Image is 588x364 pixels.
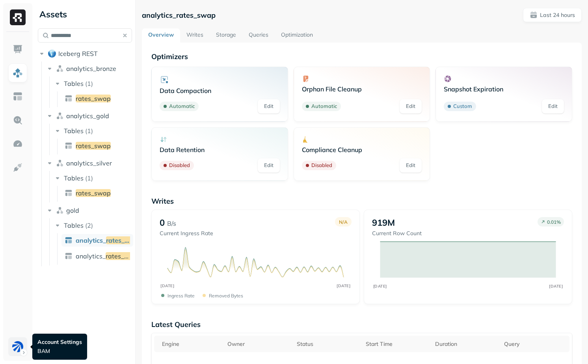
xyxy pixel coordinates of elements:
[76,95,111,102] span: rates_swap
[227,339,289,349] div: Owner
[65,189,73,197] img: table
[46,62,132,75] button: analytics_bronze
[61,92,133,105] a: rates_swap
[142,11,216,20] p: analytics_rates_swap
[56,159,64,167] img: namespace
[13,139,23,149] img: Optimization
[151,52,572,61] p: Optimizers
[12,341,23,352] img: BAM
[366,339,427,349] div: Start Time
[76,252,106,260] span: analytics_
[337,283,351,288] tspan: [DATE]
[61,187,133,199] a: rates_swap
[61,139,133,152] a: rates_swap
[372,230,422,237] p: Current Row Count
[400,158,422,173] a: Edit
[311,162,332,169] p: Disabled
[540,11,575,19] p: Last 24 hours
[54,77,133,90] button: Tables(1)
[258,158,280,173] a: Edit
[549,284,563,288] tspan: [DATE]
[13,162,23,173] img: Integrations
[46,110,132,122] button: analytics_gold
[46,204,132,217] button: gold
[209,293,243,299] p: Removed bytes
[46,157,132,169] button: analytics_silver
[444,85,564,93] p: Snapshot Expiration
[373,284,387,288] tspan: [DATE]
[58,50,98,58] span: Iceberg REST
[13,44,23,54] img: Dashboard
[547,219,561,225] p: 0.01 %
[54,172,133,184] button: Tables(1)
[10,9,26,25] img: Ryft
[65,142,73,150] img: table
[65,95,73,102] img: table
[169,102,195,110] p: Automatic
[180,28,210,43] a: Writes
[76,142,111,150] span: rates_swap
[64,221,84,229] span: Tables
[453,102,472,110] p: Custom
[66,159,112,167] span: analytics_silver
[48,50,56,58] img: root
[435,339,497,349] div: Duration
[297,339,358,349] div: Status
[258,99,280,113] a: Edit
[160,230,213,237] p: Current Ingress Rate
[61,250,133,262] a: analytics_rates_swap
[61,234,133,247] a: analytics_rates_swap
[37,347,82,355] p: BAM
[38,8,132,20] div: Assets
[242,28,275,43] a: Queries
[13,115,23,125] img: Query Explorer
[542,99,564,113] a: Edit
[302,85,422,93] p: Orphan File Cleanup
[64,174,84,182] span: Tables
[66,65,116,72] span: analytics_bronze
[85,127,93,135] p: ( 1 )
[142,28,180,43] a: Overview
[311,102,337,110] p: Automatic
[162,339,220,349] div: Engine
[65,252,73,260] img: table
[523,8,582,22] button: Last 24 hours
[504,339,566,349] div: Query
[56,65,64,72] img: namespace
[302,146,422,154] p: Compliance Cleanup
[54,219,133,232] button: Tables(2)
[64,127,84,135] span: Tables
[56,112,64,120] img: namespace
[13,68,23,78] img: Assets
[85,221,93,229] p: ( 2 )
[76,189,111,197] span: rates_swap
[169,162,190,169] p: Disabled
[160,87,280,95] p: Data Compaction
[151,197,572,206] p: Writes
[339,219,348,225] p: N/A
[76,236,106,244] span: analytics_
[64,80,84,87] span: Tables
[160,146,280,154] p: Data Retention
[167,293,195,299] p: Ingress Rate
[372,217,395,228] p: 919M
[56,206,64,214] img: namespace
[400,99,422,113] a: Edit
[210,28,242,43] a: Storage
[151,320,572,329] p: Latest Queries
[66,206,79,214] span: gold
[85,80,93,87] p: ( 1 )
[106,252,141,260] span: rates_swap
[37,338,82,346] p: Account Settings
[13,91,23,102] img: Asset Explorer
[38,47,132,60] button: Iceberg REST
[167,219,176,228] p: B/s
[85,174,93,182] p: ( 1 )
[160,217,165,228] p: 0
[65,236,73,244] img: table
[106,236,141,244] span: rates_swap
[161,283,175,288] tspan: [DATE]
[54,124,133,137] button: Tables(1)
[275,28,319,43] a: Optimization
[66,112,109,120] span: analytics_gold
